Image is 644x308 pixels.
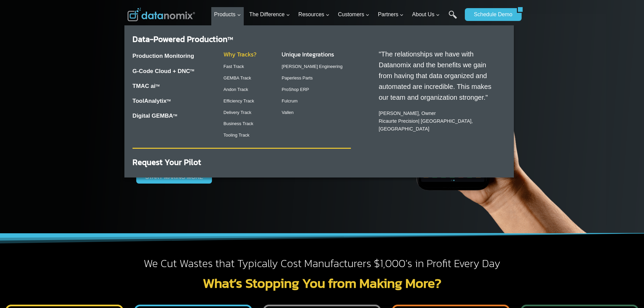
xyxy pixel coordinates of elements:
a: Paperless Parts [282,75,313,80]
nav: Primary Navigation [211,4,461,26]
a: TM [167,99,171,102]
a: Tooling Track [223,133,249,138]
span: Partners [378,10,404,19]
a: Production Monitoring [133,53,194,59]
a: Efficiency Track [223,98,254,103]
a: Search [449,10,457,26]
a: Why Tracks? [223,50,257,59]
a: ProShop ERP [282,87,309,92]
a: Fulcrum [282,98,297,103]
h2: What’s Stopping You from Making More? [127,276,517,290]
a: G-Code Cloud + DNCTM [133,68,194,74]
sup: TM [228,35,233,42]
a: GEMBA Track [223,75,251,80]
span: Products [214,10,241,19]
a: Terms [76,151,86,156]
p: [PERSON_NAME], Owner | [GEOGRAPHIC_DATA], [GEOGRAPHIC_DATA] [379,110,499,133]
img: Datanomix [127,8,195,21]
span: Customers [338,10,369,19]
a: TMAC aiTM [133,83,160,89]
a: Andon Track [223,87,248,92]
a: Digital GEMBATM [133,113,177,119]
p: "The relationships we have with Datanomix and the benefits we gain from having that data organize... [379,49,499,103]
a: Vallen [282,110,293,115]
a: Data-Powered ProductionTM [133,33,233,45]
span: Resources [299,10,330,19]
a: Delivery Track [223,110,251,115]
a: Ricaurte Precision [379,118,418,124]
a: Business Track [223,121,253,126]
sup: TM [156,84,160,87]
span: Last Name [152,0,174,6]
h3: Unique Integrations [282,50,351,59]
sup: TM [190,69,194,72]
span: Phone number [152,28,183,34]
a: Privacy Policy [92,151,114,156]
a: Fast Track [223,64,244,69]
a: Request Your Pilot [133,156,201,168]
span: The Difference [249,10,290,19]
h2: We Cut Wastes that Typically Cost Manufacturers $1,000’s in Profit Every Day [127,257,517,271]
span: About Us [412,10,440,19]
a: ToolAnalytix [133,98,167,104]
span: State/Region [152,84,178,90]
sup: TM [173,114,177,117]
a: Schedule Demo [465,8,517,21]
a: [PERSON_NAME] Engineering [282,64,342,69]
